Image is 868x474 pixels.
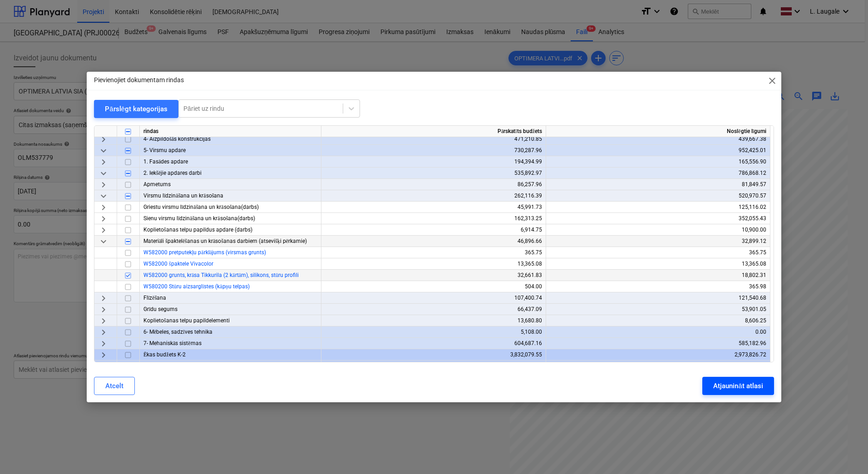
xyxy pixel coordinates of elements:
div: 81,849.57 [550,179,766,190]
div: 86,257.96 [325,179,542,190]
span: Sienu virsmu līdzināšana un krāsošana(darbs) [143,215,255,222]
div: rindas [140,126,321,137]
div: 46,896.66 [325,236,542,247]
div: 520,970.57 [550,190,766,202]
div: Noslēgtie līgumi [546,126,770,137]
div: 585,182.96 [550,338,766,349]
a: W580200 Stūru aizsarglīstes (kāpņu telpas) [143,283,250,290]
span: Virsmu līdzināšana un krāsošana [143,193,223,199]
button: Atcelt [94,377,135,395]
span: keyboard_arrow_right [98,202,109,213]
span: 5- Virsmu apdare [143,147,186,153]
div: 66,437.09 [325,304,542,315]
span: 4- Aizpildošās konstrukcijas [143,136,211,142]
div: 352,055.43 [550,213,766,224]
a: W582000 špaktele Vivacolor [143,261,213,267]
a: W582000 pretputekļu pārklājums (virsmas grunts) [143,249,266,256]
button: Atjaunināt atlasi [702,377,774,395]
a: W582000 grunts, krāsa Tikkurila (2 kārtām), silikons, stūru profili [143,272,299,278]
span: keyboard_arrow_down [98,236,109,247]
span: keyboard_arrow_right [98,338,109,349]
span: Koplietošanas telpu papildus apdare (darbs) [143,227,252,233]
div: 422,512.69 [550,360,766,372]
span: keyboard_arrow_down [98,145,109,156]
span: Materiāli špaktelēšanas un krāsošanas darbiem (atsevišķi pērkamie) [143,238,307,244]
span: 2. Iekšējie apdares darbi [143,170,202,176]
div: 125,116.02 [550,202,766,213]
div: 121,540.68 [550,292,766,304]
span: Ēkas budžets K-2 [143,351,186,358]
div: 0.00 [550,326,766,338]
span: 1. Fasādes apdare [143,158,188,165]
div: 32,661.83 [325,270,542,281]
div: 941,494.99 [325,360,542,372]
div: 53,901.05 [550,304,766,315]
span: keyboard_arrow_right [98,350,109,360]
div: Atjaunināt atlasi [713,380,763,392]
span: 6- Mēbeles, sadzīves tehnika [143,329,212,335]
div: 504.00 [325,281,542,292]
span: keyboard_arrow_right [98,213,109,224]
iframe: Chat Widget [823,430,868,474]
span: keyboard_arrow_right [98,361,109,372]
div: 45,991.73 [325,202,542,213]
div: 2,973,826.72 [550,349,766,360]
div: 262,116.39 [325,190,542,202]
span: keyboard_arrow_right [98,134,109,145]
span: keyboard_arrow_down [98,191,109,202]
div: 3,832,079.55 [325,349,542,360]
div: 18,802.31 [550,270,766,281]
div: 13,365.08 [325,258,542,270]
div: 6,914.75 [325,224,542,236]
span: keyboard_arrow_right [98,316,109,326]
span: keyboard_arrow_right [98,304,109,315]
div: Atcelt [105,380,123,392]
div: 604,687.16 [325,338,542,349]
div: 365.75 [550,247,766,258]
span: keyboard_arrow_right [98,225,109,236]
span: keyboard_arrow_right [98,293,109,304]
div: 13,680.80 [325,315,542,326]
div: 535,892.97 [325,168,542,179]
div: 162,313.25 [325,213,542,224]
div: 5,108.00 [325,326,542,338]
div: 471,210.85 [325,133,542,145]
span: 7- Mehaniskās sistēmas [143,340,202,346]
div: 439,667.38 [550,133,766,145]
span: Flīzēšana [143,295,166,301]
div: 786,868.12 [550,168,766,179]
span: Koplietošanas telpu papildelementi [143,317,230,324]
div: 107,400.74 [325,292,542,304]
span: Apmetums [143,181,171,188]
div: 365.75 [325,247,542,258]
div: 32,899.12 [550,236,766,247]
div: Pārslēgt kategorijas [105,103,168,115]
span: keyboard_arrow_right [98,179,109,190]
p: Pievienojiet dokumentam rindas [94,75,184,85]
span: Griestu virsmu līdzināšana un krāsošana(darbs) [143,204,259,210]
div: 10,900.00 [550,224,766,236]
span: close [767,75,778,86]
div: 8,606.25 [550,315,766,326]
div: 194,394.99 [325,156,542,168]
div: 952,425.01 [550,145,766,156]
div: 365.98 [550,281,766,292]
div: 13,365.08 [550,258,766,270]
button: Pārslēgt kategorijas [94,100,178,118]
span: keyboard_arrow_right [98,157,109,168]
div: Pārskatīts budžets [321,126,546,137]
span: Grīdu segums [143,306,178,312]
span: keyboard_arrow_down [98,168,109,179]
div: 165,556.90 [550,156,766,168]
span: keyboard_arrow_right [98,327,109,338]
div: 730,287.96 [325,145,542,156]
